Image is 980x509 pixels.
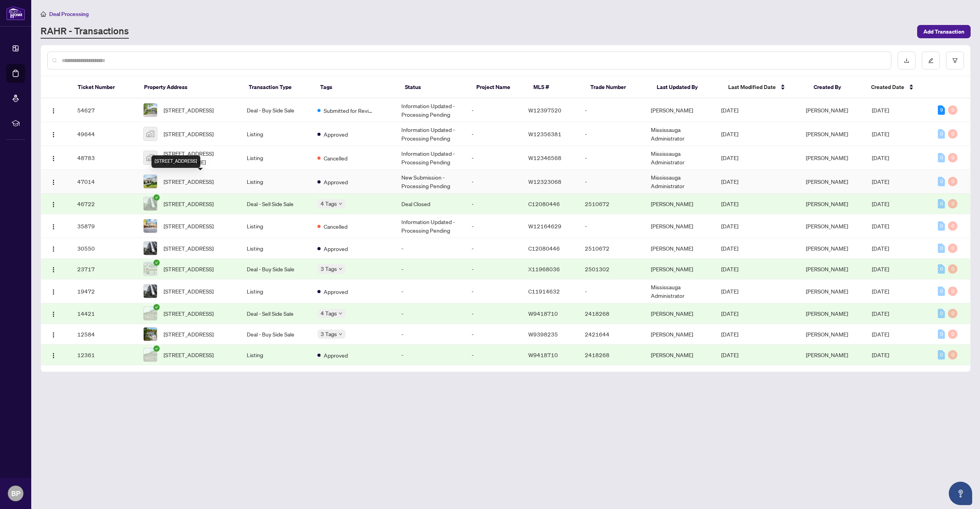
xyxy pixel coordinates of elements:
[579,238,645,259] td: 2510672
[164,309,214,318] span: [STREET_ADDRESS]
[948,129,957,139] div: 0
[917,25,971,38] button: Add Transaction
[50,352,57,359] img: Logo
[50,155,57,162] img: Logo
[645,324,715,345] td: [PERSON_NAME]
[71,214,137,238] td: 35879
[528,310,558,317] span: W9418710
[241,238,311,259] td: Listing
[938,199,945,208] div: 0
[948,221,957,231] div: 0
[71,279,137,303] td: 19472
[946,52,964,69] button: filter
[938,350,945,360] div: 0
[872,130,889,137] span: [DATE]
[938,221,945,231] div: 0
[645,303,715,324] td: [PERSON_NAME]
[321,199,337,208] span: 4 Tags
[806,310,848,317] span: [PERSON_NAME]
[144,219,157,233] img: thumbnail-img
[153,304,160,310] span: check-circle
[241,279,311,303] td: Listing
[470,77,527,98] th: Project Name
[721,130,738,137] span: [DATE]
[806,178,848,185] span: [PERSON_NAME]
[395,303,466,324] td: -
[948,350,957,360] div: 0
[948,309,957,318] div: 0
[528,107,561,114] span: W12397520
[144,151,157,164] img: thumbnail-img
[579,214,645,238] td: -
[164,177,214,186] span: [STREET_ADDRESS]
[241,170,311,194] td: Listing
[321,309,337,318] span: 4 Tags
[395,170,466,194] td: New Submission - Processing Pending
[465,194,522,214] td: -
[71,259,137,279] td: 23717
[645,214,715,238] td: [PERSON_NAME]
[241,303,311,324] td: Deal - Sell Side Sale
[721,200,738,207] span: [DATE]
[721,222,738,230] span: [DATE]
[952,58,958,63] span: filter
[138,77,242,98] th: Property Address
[47,285,60,297] button: Logo
[49,11,89,18] span: Deal Processing
[6,6,25,20] img: logo
[395,194,466,214] td: Deal Closed
[579,259,645,279] td: 2501302
[806,130,848,137] span: [PERSON_NAME]
[650,77,722,98] th: Last Updated By
[465,238,522,259] td: -
[339,311,342,315] span: down
[528,288,560,295] span: C11914632
[645,122,715,146] td: Mississauga Administrator
[948,199,957,208] div: 0
[164,287,214,295] span: [STREET_ADDRESS]
[721,310,738,317] span: [DATE]
[806,351,848,358] span: [PERSON_NAME]
[721,288,738,295] span: [DATE]
[324,287,348,296] span: Approved
[806,107,848,114] span: [PERSON_NAME]
[47,151,60,164] button: Logo
[241,345,311,365] td: Listing
[465,345,522,365] td: -
[50,289,57,295] img: Logo
[938,177,945,186] div: 0
[579,324,645,345] td: 2421644
[11,488,20,499] span: BP
[806,265,848,272] span: [PERSON_NAME]
[872,245,889,252] span: [DATE]
[645,238,715,259] td: [PERSON_NAME]
[47,128,60,140] button: Logo
[144,127,157,141] img: thumbnail-img
[465,303,522,324] td: -
[922,52,940,69] button: edit
[47,198,60,210] button: Logo
[395,238,466,259] td: -
[395,345,466,365] td: -
[645,345,715,365] td: [PERSON_NAME]
[321,264,337,273] span: 3 Tags
[50,132,57,138] img: Logo
[321,329,337,338] span: 3 Tags
[948,287,957,296] div: 0
[579,170,645,194] td: -
[241,214,311,238] td: Listing
[164,106,214,114] span: [STREET_ADDRESS]
[528,222,561,230] span: W12164629
[395,214,466,238] td: Information Updated - Processing Pending
[395,122,466,146] td: Information Updated - Processing Pending
[938,105,945,115] div: 9
[721,245,738,252] span: [DATE]
[50,311,57,317] img: Logo
[579,122,645,146] td: -
[948,105,957,115] div: 0
[465,214,522,238] td: -
[465,324,522,345] td: -
[47,220,60,232] button: Logo
[579,146,645,170] td: -
[528,265,560,272] span: X11968036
